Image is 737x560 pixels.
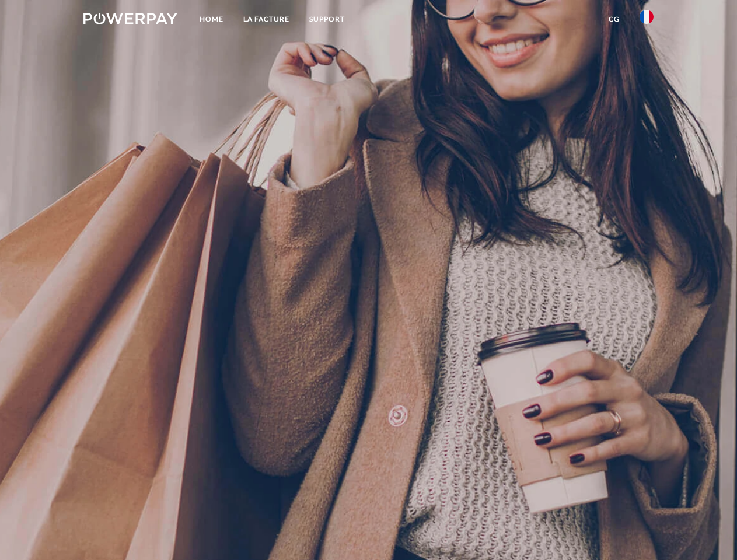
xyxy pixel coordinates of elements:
[83,13,177,24] img: logo-powerpay-white.svg
[233,9,299,30] a: LA FACTURE
[190,9,233,30] a: Home
[599,9,630,30] a: CG
[299,9,355,30] a: Support
[640,10,654,24] img: fr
